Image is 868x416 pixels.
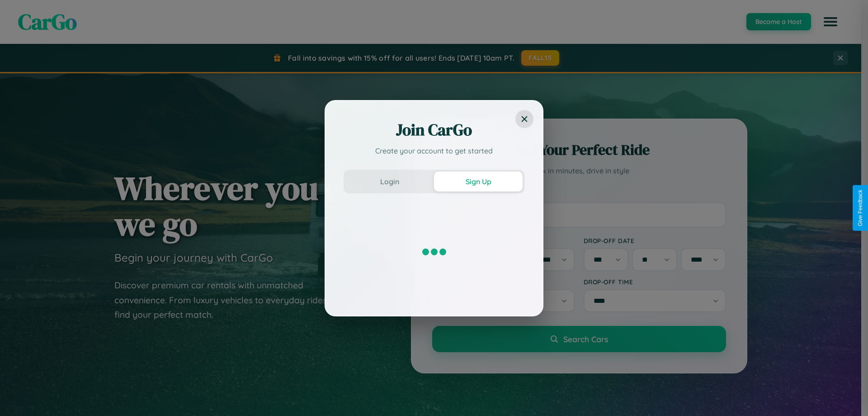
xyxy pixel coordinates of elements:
div: Give Feedback [857,190,863,226]
h2: Join CarGo [344,119,524,141]
button: Sign Up [434,172,523,191]
button: Login [345,172,434,191]
iframe: Intercom live chat [9,385,31,407]
p: Create your account to get started [344,145,524,156]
